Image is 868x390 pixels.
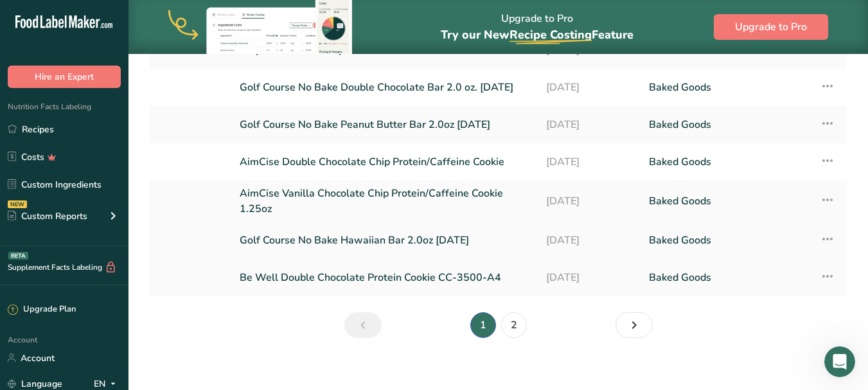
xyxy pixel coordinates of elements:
[714,14,828,40] button: Upgrade to Pro
[344,312,382,338] a: Previous page
[240,186,531,217] a: AimCise Vanilla Chocolate Chip Protein/Caffeine Cookie 1.25oz
[8,200,27,208] div: NEW
[240,148,531,175] a: AimCise Double Chocolate Chip Protein/Caffeine Cookie
[546,148,633,175] a: [DATE]
[735,19,807,35] span: Upgrade to Pro
[240,227,531,254] a: Golf Course No Bake Hawaiian Bar 2.0oz [DATE]
[649,111,804,138] a: Baked Goods
[824,346,855,377] iframe: Intercom live chat
[8,303,76,316] div: Upgrade Plan
[240,111,531,138] a: Golf Course No Bake Peanut Butter Bar 2.0oz [DATE]
[546,111,633,138] a: [DATE]
[8,66,121,88] button: Hire an Expert
[240,264,531,291] a: Be Well Double Chocolate Protein Cookie CC-3500-A4
[649,74,804,101] a: Baked Goods
[649,227,804,254] a: Baked Goods
[546,264,633,291] a: [DATE]
[546,227,633,254] a: [DATE]
[616,312,653,338] a: Next page
[8,209,87,223] div: Custom Reports
[509,27,592,42] span: Recipe Costing
[546,186,633,217] a: [DATE]
[8,252,28,260] div: BETA
[546,74,633,101] a: [DATE]
[441,1,633,54] div: Upgrade to Pro
[441,27,633,42] span: Try our New Feature
[649,148,804,175] a: Baked Goods
[649,186,804,217] a: Baked Goods
[649,264,804,291] a: Baked Goods
[501,312,527,338] a: Page 2.
[240,74,531,101] a: Golf Course No Bake Double Chocolate Bar 2.0 oz. [DATE]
